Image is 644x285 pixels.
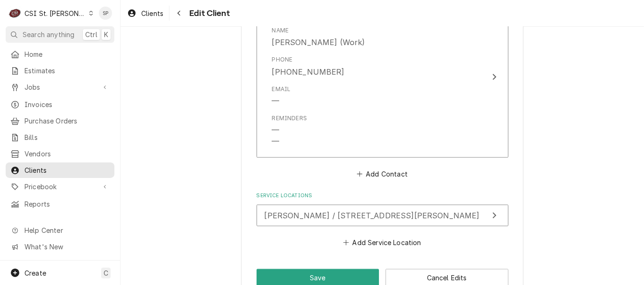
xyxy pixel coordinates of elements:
a: Go to Pricebook [6,179,114,194]
span: Pricebook [24,182,96,192]
span: Reports [24,199,110,209]
div: — [272,95,280,107]
span: Vendors [24,149,110,159]
span: Clients [24,165,110,175]
span: Bills [24,132,110,142]
button: Navigate back [171,6,186,21]
span: K [104,30,108,39]
div: Reminders [272,114,307,147]
a: Clients [123,6,167,21]
div: Phone [272,55,293,64]
div: — [272,136,280,147]
span: Create [24,269,46,277]
span: C [104,268,108,278]
a: Go to Help Center [6,223,114,238]
div: Phone [272,55,345,77]
a: Go to What's New [6,239,114,254]
span: Purchase Orders [24,116,110,126]
label: Service Locations [257,192,508,200]
div: [PHONE_NUMBER] [272,66,345,77]
span: Edit Client [186,7,230,20]
div: Name [272,26,289,35]
span: Invoices [24,100,110,109]
span: Ctrl [85,30,97,39]
div: Reminders [272,114,307,123]
span: Search anything [23,30,74,39]
a: Invoices [6,97,114,112]
a: Clients [6,162,114,178]
div: Email [272,85,291,93]
div: Service Locations [257,192,508,249]
div: Name [272,26,365,48]
span: Home [24,49,110,59]
span: Estimates [24,66,110,76]
a: Go to Jobs [6,79,114,95]
button: Search anythingCtrlK [6,26,114,43]
div: — [272,124,280,136]
div: CSI St. [PERSON_NAME] [24,8,86,18]
span: Jobs [24,82,96,92]
button: Add Contact [355,167,409,180]
button: Update Service Location [257,205,508,226]
div: [PERSON_NAME] (Work) [272,37,365,48]
div: Shelley Politte's Avatar [99,7,112,20]
a: Bills [6,130,114,145]
a: Vendors [6,146,114,162]
span: [PERSON_NAME] / [STREET_ADDRESS][PERSON_NAME] [265,211,480,220]
span: Help Center [24,225,109,235]
a: Purchase Orders [6,113,114,129]
a: Home [6,46,114,62]
span: What's New [24,242,109,252]
a: Estimates [6,63,114,78]
span: Clients [141,8,163,18]
div: C [8,7,22,20]
div: CSI St. Louis's Avatar [8,7,22,20]
div: Email [272,85,291,107]
div: SP [99,7,112,20]
a: Reports [6,196,114,212]
button: Add Service Location [342,236,423,249]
